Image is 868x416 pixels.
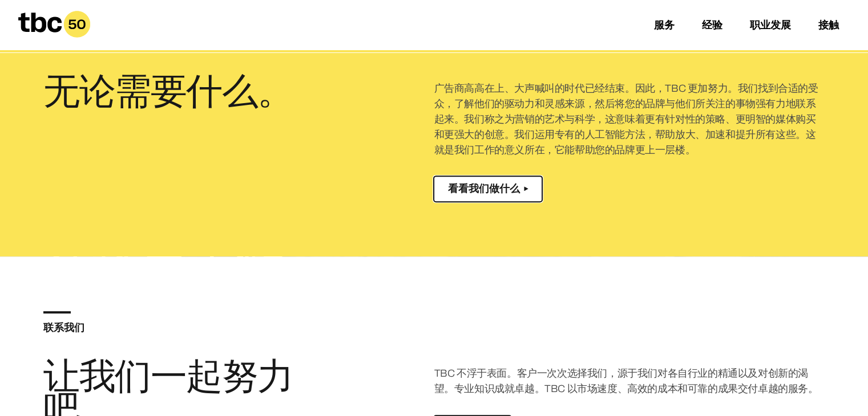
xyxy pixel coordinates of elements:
[654,19,675,31] font: 服务
[654,19,675,33] a: 服务
[434,83,818,156] font: 广告商高高在上、大声喊叫的时代已经结束。因此，TBC 更加努力。我们找到合适的受众，了解他们的驱动力和灵感来源，然后将您的品牌与他们所关注的事物强有力地联系起来。我们称之为营销的艺术与科学，这意...
[702,19,722,31] font: 经验
[434,176,542,202] button: 看看我们做什么
[818,19,839,31] font: 接触
[9,33,99,45] a: 家
[447,183,519,194] font: 看看我们做什么
[702,19,722,33] a: 经验
[818,19,839,33] a: 接触
[43,322,84,333] font: 联系我们
[750,19,791,31] font: 职业发展
[750,19,791,33] a: 职业发展
[43,72,293,111] font: 无论需要什么。
[434,368,818,394] font: TBC 不浮于表面。客户一次次选择我们，源于我们对各自行业的精通以及对创新的渴望。专业知识成就卓越。TBC 以市场速度、高效的成本和可靠的成果交付卓越的服务。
